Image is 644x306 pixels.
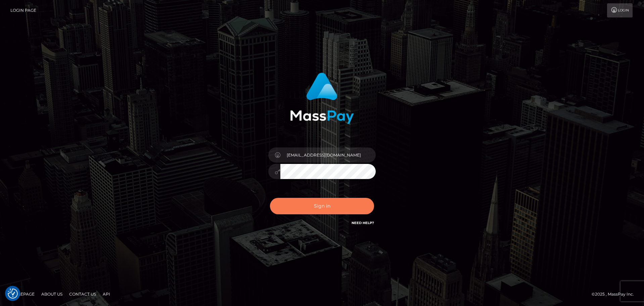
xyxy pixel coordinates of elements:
a: Homepage [7,289,37,299]
div: © 2025 , MassPay Inc. [592,291,639,298]
img: Revisit consent button [8,289,18,299]
button: Consent Preferences [8,289,18,299]
img: MassPay Login [290,73,354,124]
a: Contact Us [66,289,99,299]
a: About Us [39,289,65,299]
input: Username... [280,147,376,163]
a: Login [607,3,633,17]
a: API [100,289,113,299]
a: Login Page [10,3,36,17]
button: Sign in [270,198,374,214]
a: Need Help? [352,221,374,225]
